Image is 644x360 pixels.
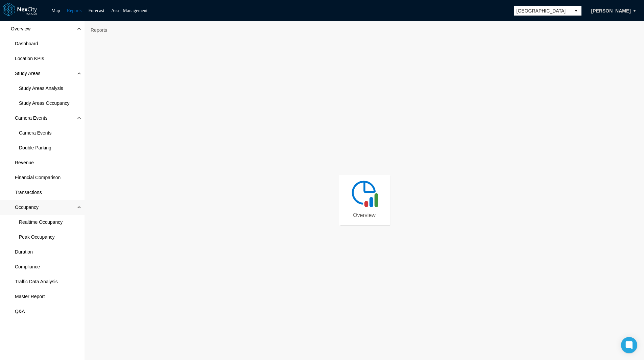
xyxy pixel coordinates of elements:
span: Master Report [15,293,45,300]
span: Dashboard [15,40,38,47]
span: Overview [353,212,376,219]
span: [PERSON_NAME] [591,7,631,14]
a: Reports [67,8,82,13]
span: Revenue [15,159,34,166]
img: revenue [349,178,380,209]
span: Study Areas Occupancy [19,100,69,106]
a: Overview [339,175,390,225]
span: Traffic Data Analysis [15,278,58,285]
span: Overview [11,25,30,32]
span: Financial Comparison [15,174,61,181]
span: Compliance [15,263,40,270]
span: [GEOGRAPHIC_DATA] [517,7,568,14]
span: Study Areas Analysis [19,85,63,92]
a: Map [51,8,60,13]
span: Study Areas [15,70,41,77]
span: Camera Events [19,129,51,136]
button: select [571,6,581,16]
span: Q&A [15,308,25,315]
span: Double Parking [19,144,51,151]
span: Occupancy [15,204,39,211]
span: Realtime Occupancy [19,219,63,225]
span: Camera Events [15,115,47,121]
button: [PERSON_NAME] [584,5,638,17]
span: Duration [15,248,33,255]
span: Transactions [15,189,42,196]
a: Asset Management [111,8,148,13]
a: Forecast [88,8,104,13]
span: Reports [88,25,110,35]
span: Peak Occupancy [19,234,55,240]
span: Location KPIs [15,55,44,62]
